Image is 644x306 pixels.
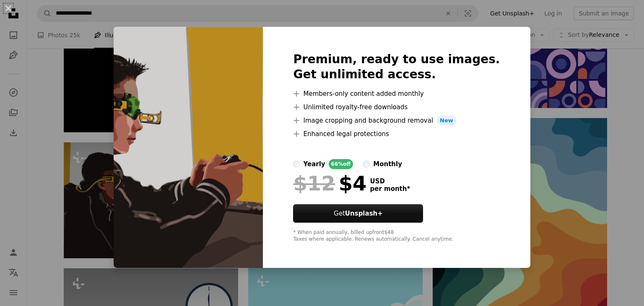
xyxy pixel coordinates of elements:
[293,229,500,243] div: * When paid annually, billed upfront $48 Taxes where applicable. Renews automatically. Cancel any...
[345,210,383,217] strong: Unsplash+
[370,177,410,185] span: USD
[293,116,500,126] li: Image cropping and background removal
[293,52,500,82] h2: Premium, ready to use images. Get unlimited access.
[303,159,325,169] div: yearly
[436,116,457,126] span: New
[293,172,335,194] span: $12
[363,161,370,167] input: monthly
[329,159,353,169] div: 66% off
[370,185,410,193] span: per month *
[293,102,500,112] li: Unlimited royalty-free downloads
[114,27,263,268] img: premium_vector-1689096949812-b8b133368067
[293,89,500,99] li: Members-only content added monthly
[373,159,402,169] div: monthly
[293,129,500,139] li: Enhanced legal protections
[293,172,366,194] div: $4
[293,161,300,167] input: yearly66%off
[293,204,423,223] button: GetUnsplash+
